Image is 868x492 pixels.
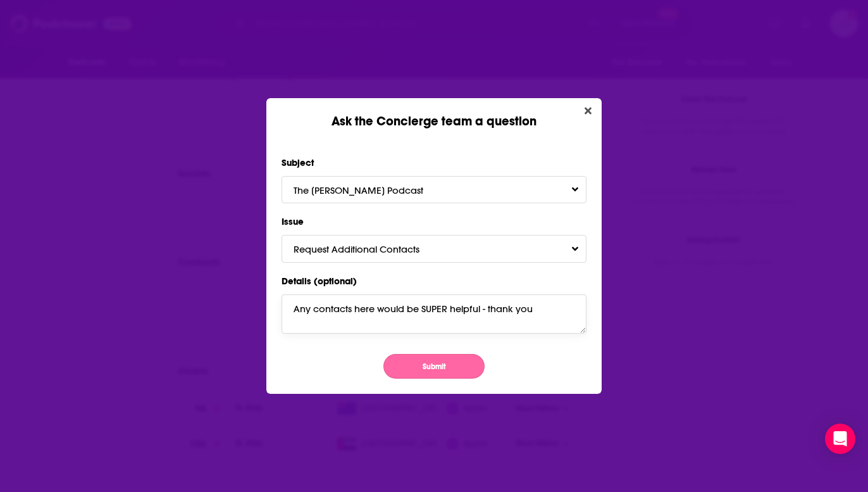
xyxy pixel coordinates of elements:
[282,155,586,171] label: Subject
[825,424,855,454] div: Open Intercom Messenger
[282,213,586,230] label: Issue
[282,176,586,203] button: The [PERSON_NAME] PodcastToggle Pronoun Dropdown
[294,243,445,255] span: Request Additional Contacts
[282,294,586,334] textarea: Any contacts here would be SUPER helpful - thank you
[383,354,485,379] button: Submit
[580,103,597,119] button: Close
[266,98,602,129] div: Ask the Concierge team a question
[282,235,586,262] button: Request Additional ContactsToggle Pronoun Dropdown
[282,273,586,289] label: Details (optional)
[294,184,449,196] span: The [PERSON_NAME] Podcast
